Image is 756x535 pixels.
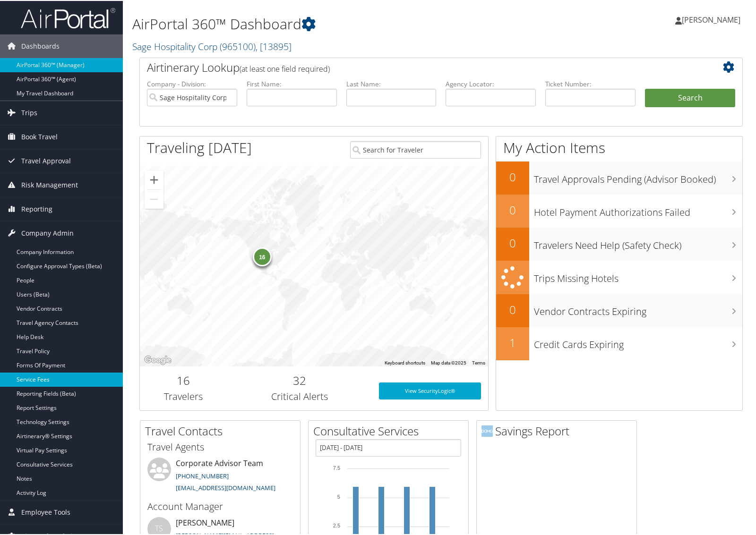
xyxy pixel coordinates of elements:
a: View SecurityLogic® [379,382,481,399]
h2: 0 [496,201,529,217]
a: [PERSON_NAME] [675,5,750,33]
label: Company - Division: [147,78,237,88]
h1: My Action Items [496,137,742,157]
span: Employee Tools [21,500,70,523]
h2: Savings Report [481,422,636,438]
button: Keyboard shortcuts [385,359,425,365]
tspan: 2.5 [333,522,340,527]
a: Sage Hospitality Corp [132,39,292,52]
button: Search [645,88,735,107]
button: Zoom out [145,189,163,208]
div: 16 [253,246,272,265]
tspan: 5 [337,493,340,499]
label: Ticket Number: [545,78,636,88]
h1: Traveling [DATE] [147,137,252,157]
a: Trips Missing Hotels [496,260,742,293]
h2: 16 [147,372,220,388]
span: Risk Management [21,172,78,196]
h2: Travel Contacts [145,422,300,438]
h2: Airtinerary Lookup [147,59,685,75]
span: Map data ©2025 [431,359,466,365]
span: (at least one field required) [240,63,330,73]
a: 0Travelers Need Help (Safety Check) [496,227,742,260]
h2: 32 [234,372,365,388]
span: Dashboards [21,34,60,57]
h1: AirPortal 360™ Dashboard [132,13,544,33]
a: 0Hotel Payment Authorizations Failed [496,194,742,227]
h2: 0 [496,301,529,317]
span: , [ 13895 ] [256,39,292,52]
span: ( 965100 ) [220,39,256,52]
h3: Account Manager [147,499,293,512]
h3: Critical Alerts [234,389,365,402]
img: airportal-logo.png [21,6,115,28]
label: First Name: [247,78,337,88]
input: Search for Traveler [350,140,481,158]
span: Book Travel [21,124,58,148]
h2: 1 [496,334,529,350]
a: Terms (opens in new tab) [472,359,485,365]
h3: Travel Approvals Pending (Advisor Booked) [534,167,742,185]
h3: Vendor Contracts Expiring [534,299,742,317]
span: [PERSON_NAME] [682,14,740,24]
button: Zoom in [145,170,163,188]
a: 0Vendor Contracts Expiring [496,293,742,326]
span: Company Admin [21,221,74,244]
label: Last Name: [346,78,437,88]
h3: Credit Cards Expiring [534,332,742,350]
a: [PHONE_NUMBER] [176,471,229,479]
li: Corporate Advisor Team [143,457,298,495]
img: domo-logo.png [481,425,493,436]
a: [EMAIL_ADDRESS][DOMAIN_NAME] [176,483,275,491]
tspan: 7.5 [333,464,340,470]
img: Google [142,353,173,365]
h3: Travelers Need Help (Safety Check) [534,233,742,251]
h3: Hotel Payment Authorizations Failed [534,200,742,218]
h3: Travel Agents [147,440,293,453]
span: Reporting [21,196,52,220]
a: 0Travel Approvals Pending (Advisor Booked) [496,161,742,194]
h3: Trips Missing Hotels [534,266,742,284]
h2: Consultative Services [313,422,468,438]
a: 1Credit Cards Expiring [496,326,742,359]
span: Travel Approval [21,148,71,172]
a: Open this area in Google Maps (opens a new window) [142,353,173,365]
h2: 0 [496,234,529,250]
h3: Travelers [147,389,220,402]
h2: 0 [496,168,529,184]
label: Agency Locator: [446,78,536,88]
span: Trips [21,100,37,124]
